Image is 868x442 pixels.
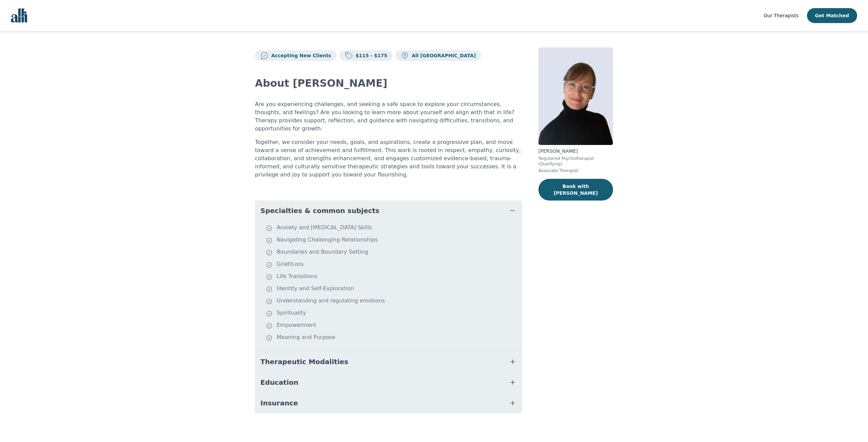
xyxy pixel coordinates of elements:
[266,248,519,257] li: Boundaries and Boundary Setting
[255,100,522,133] p: Are you experiencing challenges, and seeking a safe space to explore your circumstances, thoughts...
[538,148,613,154] p: [PERSON_NAME]
[255,352,522,372] button: Therapeutic Modalities
[260,398,298,408] span: Insurance
[255,201,522,221] button: Specialties & common subjects
[266,309,519,318] li: Spirituality
[266,260,519,270] li: Grief/Loss
[260,357,348,366] span: Therapeutic Modalities
[266,285,519,294] li: Identity and Self-Exploration
[11,8,27,23] img: alli logo
[538,156,613,167] p: Registered Psychotherapist (Qualifying)
[255,372,522,393] button: Education
[764,12,798,20] a: Our Therapists
[266,272,519,282] li: Life Transitions
[260,206,379,215] span: Specialties & common subjects
[266,333,519,343] li: Meaning and Purpose
[538,179,613,201] button: Book with [PERSON_NAME]
[409,52,476,59] p: All [GEOGRAPHIC_DATA]
[255,77,522,89] h2: About [PERSON_NAME]
[255,138,522,179] p: Together, we consider your needs, goals, and aspirations, create a progressive plan, and move tow...
[266,224,519,233] li: Anxiety and [MEDICAL_DATA] Skills
[269,52,331,59] p: Accepting New Clients
[266,236,519,245] li: Navigating Challenging Relationships
[266,321,519,331] li: Empowerment
[353,52,388,59] p: $115 - $175
[255,393,522,413] button: Insurance
[260,378,298,387] span: Education
[807,8,857,23] button: Get Matched
[266,297,519,306] li: Understanding and regulating emotions
[538,168,613,173] p: Associate Therapist
[764,13,798,18] span: Our Therapists
[538,47,613,145] img: Angela_Earl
